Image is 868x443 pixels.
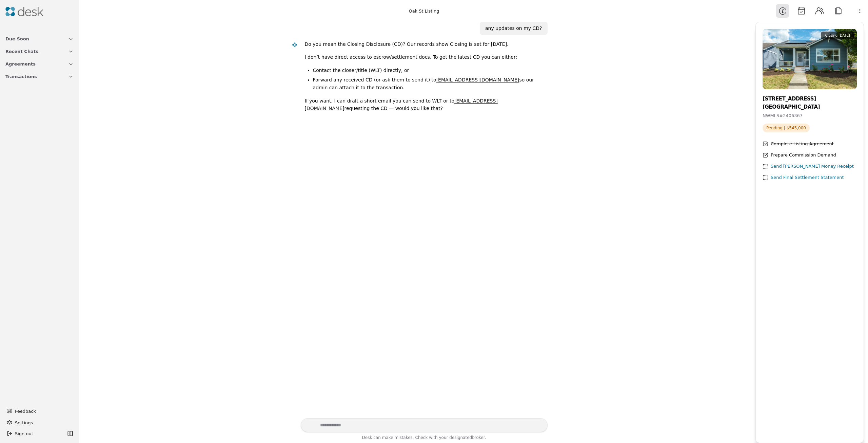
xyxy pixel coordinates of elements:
button: Recent Chats [1,45,78,58]
textarea: Write your prompt here [301,418,548,432]
button: Settings [4,417,75,428]
div: Prepare Commission Demand [771,152,836,159]
img: Desk [5,7,43,16]
div: Send Final Settlement Statement [771,174,844,181]
div: any updates on my CD? [485,24,542,32]
div: Send [PERSON_NAME] Money Receipt [771,163,854,170]
p: Do you mean the Closing Disclosure (CD)? Our records show Closing is set for [DATE]. [305,40,542,48]
button: Sign out [4,428,65,439]
button: Due Soon [1,33,78,45]
div: Closing [DATE] [821,32,854,39]
span: Sign out [15,430,33,437]
a: [EMAIL_ADDRESS][DOMAIN_NAME] [436,77,519,82]
div: NWMLS # 2406367 [763,112,857,119]
span: Agreements [5,60,36,68]
li: Contact the closer/title (WLT) directly, or [313,67,542,74]
p: If you want, I can draft a short email you can send to WLT or to requesting the CD — would you li... [305,97,542,112]
div: Desk can make mistakes. Check with your broker. [301,434,548,443]
img: Property [763,29,857,89]
div: [STREET_ADDRESS] [763,95,857,103]
button: Transactions [1,70,78,83]
div: Oak St Listing [409,7,439,15]
span: Recent Chats [5,48,38,55]
button: Agreements [1,58,78,70]
span: Settings [15,419,33,426]
img: Desk [292,42,297,48]
a: [EMAIL_ADDRESS][DOMAIN_NAME] [305,98,498,111]
p: I don’t have direct access to escrow/settlement docs. To get the latest CD you can either: [305,53,542,61]
div: [GEOGRAPHIC_DATA] [763,103,857,111]
button: Feedback [3,405,74,417]
span: Pending | $545,000 [763,124,810,132]
span: Transactions [5,73,37,80]
span: designated [449,435,472,440]
span: Due Soon [5,35,29,42]
li: Forward any received CD (or ask them to send it) to so our admin can attach it to the transaction. [313,76,542,91]
span: Feedback [15,408,70,415]
div: Complete Listing Agreement [771,141,834,148]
